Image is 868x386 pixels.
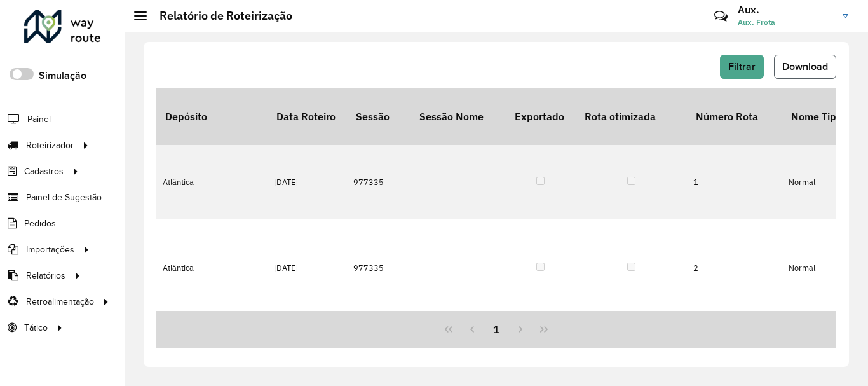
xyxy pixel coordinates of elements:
th: Sessão [347,88,410,145]
h3: Aux. [738,4,833,16]
th: Depósito [156,88,268,145]
td: [DATE] [268,145,347,219]
td: 1 [687,145,782,219]
th: Data Roteiro [268,88,347,145]
span: Retroalimentação [26,295,94,308]
span: Painel [27,113,51,126]
span: Filtrar [728,61,756,72]
td: Atlântica [156,145,268,219]
td: 2 [687,219,782,317]
button: Download [774,55,836,79]
td: [DATE] [268,219,347,317]
span: Aux. Frota [738,17,833,28]
a: Contato Rápido [707,3,735,30]
span: Relatórios [26,269,65,282]
th: Rota otimizada [576,88,687,145]
span: Pedidos [24,217,56,230]
th: Exportado [506,88,576,145]
h2: Relatório de Roteirização [147,9,292,23]
th: Número Rota [687,88,782,145]
td: Atlântica [156,219,268,317]
span: Tático [24,321,48,334]
span: Painel de Sugestão [26,191,102,204]
th: Sessão Nome [410,88,506,145]
button: Filtrar [720,55,764,79]
span: Download [782,61,828,72]
span: Importações [26,243,74,256]
td: 977335 [347,219,410,317]
button: 1 [484,317,508,341]
span: Roteirizador [26,139,74,152]
label: Simulação [39,68,86,83]
td: 977335 [347,145,410,219]
span: Cadastros [24,165,64,178]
